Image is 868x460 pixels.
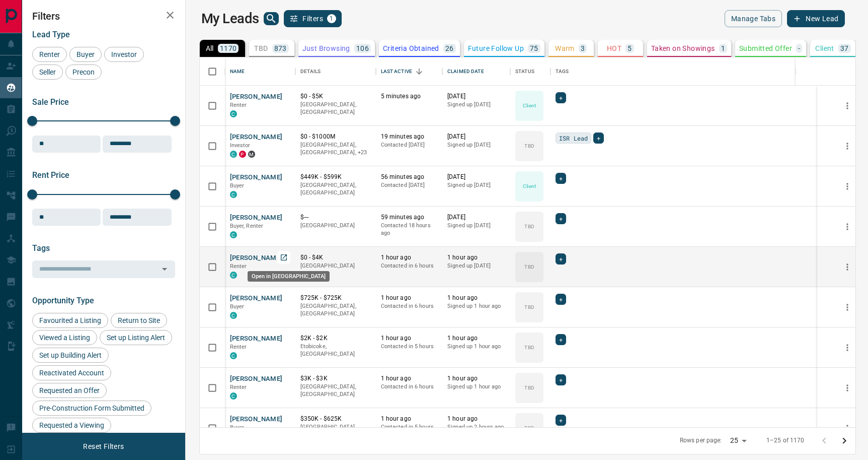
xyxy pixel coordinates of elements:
div: + [556,213,566,224]
p: $725K - $725K [300,294,371,302]
p: 1 hour ago [381,374,438,383]
p: HOT [607,45,621,52]
p: Submitted Offer [739,45,792,52]
div: Name [225,57,295,86]
p: 1 hour ago [447,374,505,383]
div: condos.ca [230,352,237,359]
p: TBD [524,142,534,150]
p: $0 - $5K [300,92,371,101]
div: + [556,294,566,305]
p: Etobicoke, Etobicoke, Midtown | Central, North York, Scarborough, Scarborough, York Crosstown, To... [300,141,371,157]
button: Sort [412,64,426,79]
span: + [559,375,563,385]
p: Etobicoke, [GEOGRAPHIC_DATA] [300,343,371,358]
span: Favourited a Listing [36,316,105,324]
p: Contacted 18 hours ago [381,222,438,237]
button: Filters1 [284,10,342,27]
p: [GEOGRAPHIC_DATA] [300,423,371,431]
div: Tags [556,57,569,86]
button: Manage Tabs [725,10,782,27]
div: Precon [65,64,102,80]
p: Signed up 1 hour ago [447,302,505,310]
p: 5 minutes ago [381,92,438,101]
div: condos.ca [230,151,237,158]
button: more [840,421,855,436]
span: Pre-Construction Form Submitted [36,404,148,412]
p: TBD [524,344,534,351]
p: [GEOGRAPHIC_DATA], [GEOGRAPHIC_DATA] [300,383,371,399]
span: Renter [230,263,247,270]
p: 1 hour ago [447,415,505,423]
p: [GEOGRAPHIC_DATA] [300,222,371,230]
p: 1–25 of 1170 [766,436,805,445]
p: - [798,45,800,52]
p: 1 [721,45,725,52]
span: Buyer, Renter [230,223,264,229]
a: Open in New Tab [277,251,290,264]
div: Set up Building Alert [32,348,109,363]
p: 1 hour ago [447,253,505,262]
div: condos.ca [230,231,237,238]
div: property.ca [239,151,246,158]
span: Buyer [230,424,245,431]
div: Investor [104,47,144,62]
p: 1 hour ago [381,294,438,302]
div: Renter [32,47,67,62]
p: $449K - $599K [300,173,371,181]
button: [PERSON_NAME] [230,133,283,142]
span: Renter [230,384,247,390]
p: $0 - $4K [300,253,371,262]
span: Return to Site [114,316,164,324]
p: 1 hour ago [447,294,505,302]
div: Open in [GEOGRAPHIC_DATA] [248,271,330,282]
p: Signed up [DATE] [447,101,505,109]
p: 1 hour ago [381,253,438,262]
p: Signed up 1 hour ago [447,343,505,351]
p: Rows per page: [680,436,722,445]
p: [GEOGRAPHIC_DATA], [GEOGRAPHIC_DATA] [300,181,371,197]
span: Buyer [73,50,98,58]
div: + [556,173,566,184]
div: Pre-Construction Form Submitted [32,401,151,416]
p: Taken on Showings [651,45,715,52]
span: Lead Type [32,30,70,39]
div: Buyer [69,47,102,62]
h2: Filters [32,10,175,22]
div: condos.ca [230,110,237,117]
p: 56 minutes ago [381,173,438,181]
span: + [559,173,563,183]
p: Warm [555,45,575,52]
p: [GEOGRAPHIC_DATA] [300,262,371,270]
span: Seller [36,68,59,76]
button: more [840,219,855,234]
div: Claimed Date [442,57,510,86]
div: condos.ca [230,272,237,279]
span: + [559,415,563,425]
span: Requested an Offer [36,386,103,395]
button: more [840,179,855,194]
p: 5 [627,45,632,52]
span: + [559,335,563,345]
p: 106 [356,45,369,52]
button: [PERSON_NAME] [230,294,283,303]
div: Last Active [381,57,412,86]
p: Signed up [DATE] [447,262,505,270]
div: Name [230,57,245,86]
p: 873 [274,45,287,52]
p: Client [523,102,536,109]
button: New Lead [787,10,845,27]
p: $350K - $625K [300,415,371,423]
p: TBD [524,223,534,230]
div: + [556,253,566,265]
div: Favourited a Listing [32,313,108,328]
div: Details [300,57,321,86]
p: 1170 [220,45,237,52]
button: Reset Filters [76,438,130,455]
p: Contacted [DATE] [381,181,438,189]
p: Contacted [DATE] [381,141,438,149]
div: Requested an Offer [32,383,107,398]
div: Last Active [376,57,443,86]
p: 59 minutes ago [381,213,438,222]
span: + [597,133,600,143]
p: $0 - $1000M [300,133,371,141]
